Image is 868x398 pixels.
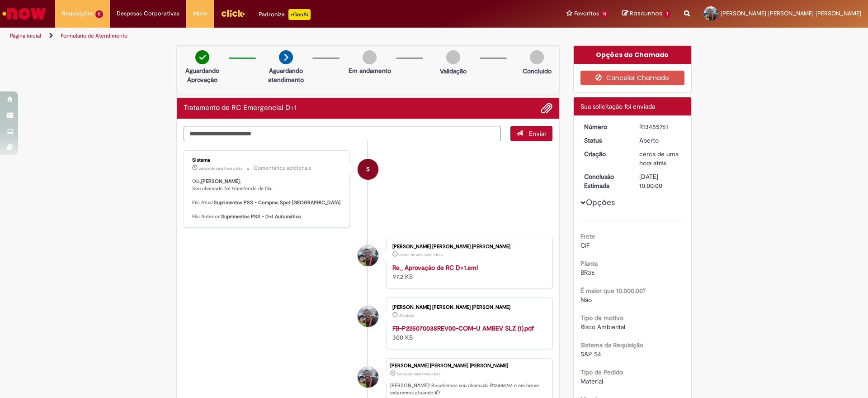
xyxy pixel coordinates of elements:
[601,10,609,18] span: 11
[399,313,414,318] span: 2h atrás
[529,129,547,138] span: Enviar
[580,341,643,349] b: Sistema da Requisição
[577,149,633,158] dt: Criação
[639,150,679,167] time: 28/08/2025 08:33:29
[530,50,544,64] img: img-circle-grey.png
[192,158,343,163] div: Sistema
[399,252,443,258] span: cerca de uma hora atrás
[664,10,670,18] span: 1
[195,50,209,64] img: check-circle-green.png
[221,6,245,20] img: click_logo_yellow_360x200.png
[580,350,601,358] span: SAP S4
[358,367,378,388] div: Antonio Fabricio Cardoso Ponciano
[577,172,633,190] dt: Conclusão Estimada
[721,10,861,17] span: [PERSON_NAME] [PERSON_NAME] [PERSON_NAME]
[62,9,94,18] span: Requisições
[214,199,340,206] b: Suprimentos PSS - Compras Spot [GEOGRAPHIC_DATA]
[61,32,127,39] a: Formulário de Atendimento
[639,149,681,168] div: 28/08/2025 08:33:29
[580,296,592,304] span: Não
[358,306,378,327] div: Antonio Fabricio Cardoso Ponciano
[397,371,440,377] span: cerca de uma hora atrás
[580,287,646,295] b: É maior que 10.000,00?
[580,232,595,240] b: Frete
[580,259,598,268] b: Planta
[541,102,552,114] button: Adicionar anexos
[390,382,547,396] p: [PERSON_NAME]! Recebemos seu chamado R13455761 e em breve estaremos atuando.
[399,313,414,318] time: 28/08/2025 08:32:21
[193,9,207,18] span: More
[199,166,242,171] time: 28/08/2025 08:33:33
[622,10,670,18] a: Rascunhos
[440,67,467,76] p: Validação
[639,136,681,145] div: Aberto
[639,122,681,131] div: R13455761
[392,264,478,272] a: Re_ Aprovação de RC D+1.eml
[366,158,370,180] span: S
[279,50,293,64] img: arrow-next.png
[523,67,552,76] p: Concluído
[184,104,297,112] h2: Tratamento de RC Emergencial D+1 Histórico de tíquete
[580,323,625,331] span: Risco Ambiental
[574,46,692,64] div: Opções do Chamado
[10,32,41,39] a: Página inicial
[580,368,623,376] b: Tipo de Pedido
[1,5,47,23] img: ServiceNow
[199,166,242,171] span: cerca de uma hora atrás
[201,178,240,185] b: [PERSON_NAME]
[95,10,103,18] span: 5
[390,363,547,369] div: [PERSON_NAME] [PERSON_NAME] [PERSON_NAME]
[580,314,623,322] b: Tipo de motivo
[639,150,679,167] span: cerca de uma hora atrás
[264,66,308,84] p: Aguardando atendimento
[358,245,378,266] div: Antonio Fabricio Cardoso Ponciano
[630,9,662,18] span: Rascunhos
[580,71,685,85] button: Cancelar Chamado
[639,172,681,190] div: [DATE] 10:00:00
[288,9,311,20] p: +GenAi
[392,305,543,310] div: [PERSON_NAME] [PERSON_NAME] [PERSON_NAME]
[392,324,534,332] a: FB-P225070038REV00-COM-U AMBEV SLZ (1).pdf
[397,371,440,377] time: 28/08/2025 08:33:29
[392,244,543,249] div: [PERSON_NAME] [PERSON_NAME] [PERSON_NAME]
[574,9,599,18] span: Favoritos
[117,9,179,18] span: Despesas Corporativas
[259,9,311,20] div: Padroniza
[7,28,572,44] ul: Trilhas de página
[392,324,543,342] div: 300 KB
[184,126,501,141] textarea: Digite sua mensagem aqui...
[221,213,302,220] b: Suprimentos PSS - D+1 Automático
[180,66,224,84] p: Aguardando Aprovação
[580,377,603,385] span: Material
[358,159,378,180] div: System
[192,178,343,221] p: Olá, , Seu chamado foi transferido de fila. Fila Atual: Fila Anterior:
[254,164,311,172] small: Comentários adicionais
[580,269,595,277] span: BR36
[363,50,377,64] img: img-circle-grey.png
[577,122,633,131] dt: Número
[510,126,552,141] button: Enviar
[349,66,391,75] p: Em andamento
[580,241,590,249] span: CIF
[392,263,543,281] div: 97.2 KB
[580,102,655,110] span: Sua solicitação foi enviada
[577,136,633,145] dt: Status
[399,252,443,258] time: 28/08/2025 08:33:23
[446,50,460,64] img: img-circle-grey.png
